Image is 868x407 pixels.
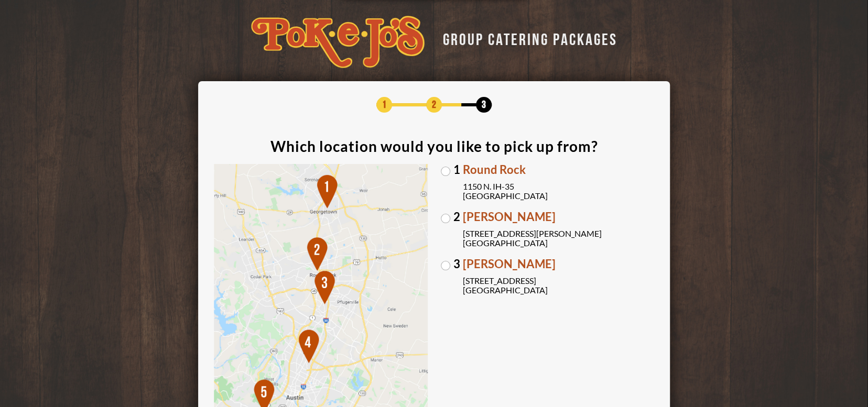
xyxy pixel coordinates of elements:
span: [STREET_ADDRESS][PERSON_NAME] [GEOGRAPHIC_DATA] [463,229,655,248]
span: 1150 N. IH-35 [GEOGRAPHIC_DATA] [463,182,655,201]
span: 1 [376,97,392,113]
span: 3 [453,258,460,270]
div: GROUP CATERING PACKAGES [435,27,617,48]
span: 3 [476,97,492,113]
span: 1 [453,164,460,175]
div: Which location would you like to pick up from? [270,139,598,153]
img: logo-34603ddf.svg [251,16,425,68]
span: 2 [453,211,460,223]
span: [PERSON_NAME] [463,258,655,270]
span: [PERSON_NAME] [463,211,655,223]
span: [STREET_ADDRESS] [GEOGRAPHIC_DATA] [463,276,655,295]
span: 2 [426,97,442,113]
span: Round Rock [463,164,655,175]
